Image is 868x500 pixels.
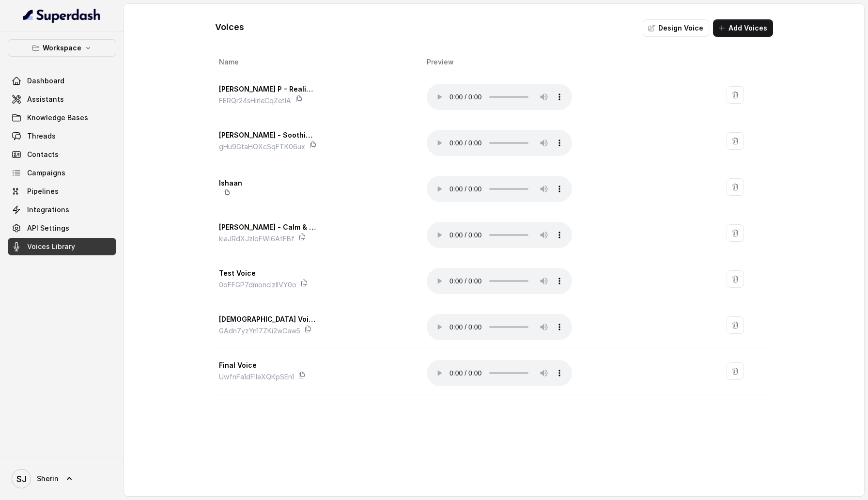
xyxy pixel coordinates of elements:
[27,94,64,104] span: Assistants
[713,19,773,37] button: Add Voices
[419,52,719,72] th: Preview
[16,474,27,484] text: SJ
[8,146,116,163] a: Contacts
[215,19,244,37] h1: Voices
[219,177,316,189] p: Ishaan
[27,223,69,233] span: API Settings
[27,113,88,123] span: Knowledge Bases
[219,325,300,337] p: GAdn7yzYn17ZKi2wCaw5
[219,371,294,383] p: UwfnFa1dFlleXQKpSEn1
[8,465,116,492] a: Sherin
[8,183,116,200] a: Pipelines
[219,83,316,95] p: [PERSON_NAME] P - Realistic
[427,314,572,340] audio: Your browser does not support the audio element.
[219,233,294,245] p: kiaJRdXJzloFWi6AtFBf
[43,42,81,54] p: Workspace
[427,176,572,202] audio: Your browser does not support the audio element.
[8,39,116,57] button: Workspace
[27,205,69,215] span: Integrations
[219,313,316,325] p: [DEMOGRAPHIC_DATA] Voice with an Indian Accent
[8,109,116,126] a: Knowledge Bases
[643,19,709,37] button: Design Voice
[8,72,116,90] a: Dashboard
[27,187,59,196] span: Pipelines
[8,201,116,219] a: Integrations
[219,141,305,153] p: gHu9GtaHOXcSqFTK06ux
[27,150,59,159] span: Contacts
[219,279,296,291] p: 0oFFGP7dmonclzIlVY0o
[219,359,316,371] p: Final Voice
[37,474,59,484] span: Sherin
[427,84,572,110] audio: Your browser does not support the audio element.
[427,130,572,156] audio: Your browser does not support the audio element.
[8,164,116,182] a: Campaigns
[23,8,101,23] img: light.svg
[219,95,291,107] p: FERQr24sHirleCqZetlA
[27,131,56,141] span: Threads
[219,221,316,233] p: [PERSON_NAME] - Calm & Assertive Recovery Agent
[27,76,64,86] span: Dashboard
[27,168,65,178] span: Campaigns
[8,238,116,255] a: Voices Library
[8,91,116,108] a: Assistants
[215,52,419,72] th: Name
[219,129,316,141] p: [PERSON_NAME] - Soothing Hindi Voice
[427,360,572,386] audio: Your browser does not support the audio element.
[219,267,316,279] p: Test Voice
[8,219,116,237] a: API Settings
[27,242,75,251] span: Voices Library
[8,127,116,145] a: Threads
[427,222,572,248] audio: Your browser does not support the audio element.
[427,268,572,294] audio: Your browser does not support the audio element.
